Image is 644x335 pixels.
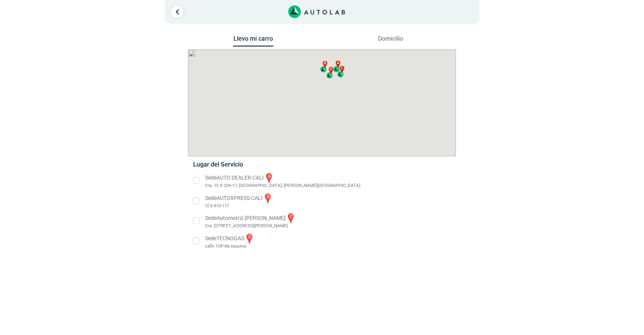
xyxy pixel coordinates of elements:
span: d [330,67,332,72]
span: b [324,61,326,66]
a: Ir al paso anterior [171,6,183,18]
button: Llevo mi carro [233,35,273,47]
span: a [337,61,339,66]
h5: Lugar del Servicio [193,161,450,168]
a: Link al sitio de autolab [288,8,345,15]
button: Domicilio [371,35,411,46]
span: c [341,66,343,71]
